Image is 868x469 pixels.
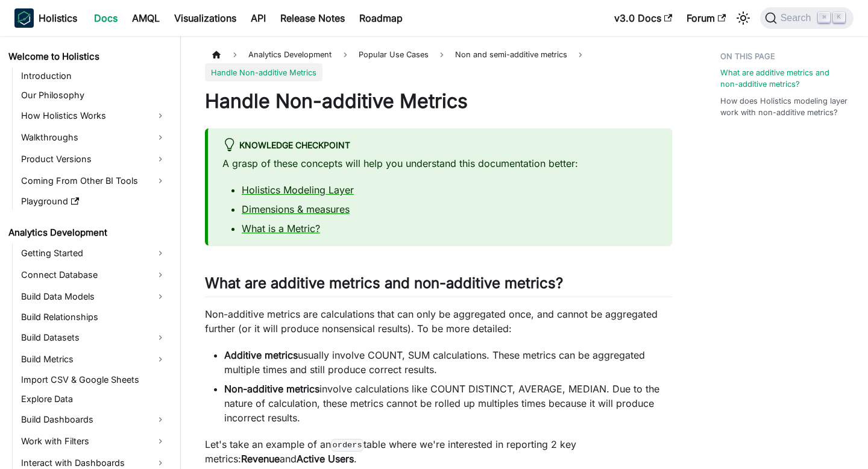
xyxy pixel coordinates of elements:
code: orders [331,439,363,451]
a: Release Notes [273,8,352,28]
p: Let's take an example of an table where we're interested in reporting 2 key metrics: and . [205,437,672,466]
a: Our Philosophy [17,87,170,104]
a: Welcome to Holistics [5,48,170,65]
a: Holistics Modeling Layer [242,184,354,196]
strong: Revenue [241,453,280,465]
a: Work with Filters [17,432,170,451]
a: Docs [87,8,125,28]
kbd: ⌘ [818,12,830,23]
a: Coming From Other BI Tools [17,171,170,190]
span: Search [777,13,819,24]
div: Knowledge Checkpoint [222,138,658,154]
a: Introduction [17,68,170,84]
a: How does Holistics modeling layer work with non-additive metrics? [720,95,849,118]
a: What are additive metrics and non-additive metrics? [720,67,849,90]
kbd: K [833,12,845,23]
img: Holistics [14,8,34,28]
a: v3.0 Docs [607,8,679,28]
a: Forum [679,8,733,28]
a: Playground [17,193,170,210]
a: Walkthroughs [17,128,170,147]
a: Home page [205,46,228,63]
a: Analytics Development [5,224,170,241]
a: Build Dashboards [17,410,170,429]
a: AMQL [125,8,167,28]
h2: What are additive metrics and non-additive metrics? [205,274,672,297]
span: Handle Non-additive Metrics [205,63,322,81]
a: Visualizations [167,8,244,28]
span: Non and semi-additive metrics [449,46,573,63]
a: HolisticsHolistics [14,8,77,28]
a: How Holistics Works [17,106,170,125]
h1: Handle Non-additive Metrics [205,89,672,113]
a: Roadmap [352,8,410,28]
a: Import CSV & Google Sheets [17,371,170,388]
a: Build Relationships [17,309,170,326]
a: Explore Data [17,391,170,408]
a: Dimensions & measures [242,203,350,215]
a: Connect Database [17,265,170,285]
button: Switch between dark and light mode (currently light mode) [734,8,753,28]
strong: Additive metrics [224,349,298,361]
a: Getting Started [17,244,170,263]
a: API [244,8,273,28]
a: Build Metrics [17,350,170,369]
strong: Non-additive metrics [224,383,319,395]
li: involve calculations like COUNT DISTINCT, AVERAGE, MEDIAN. Due to the nature of calculation, thes... [224,382,672,425]
span: Popular Use Cases [353,46,435,63]
strong: Active Users [297,453,354,465]
span: Analytics Development [242,46,338,63]
p: Non-additive metrics are calculations that can only be aggregated once, and cannot be aggregated ... [205,307,672,336]
a: Build Datasets [17,328,170,347]
p: A grasp of these concepts will help you understand this documentation better: [222,156,658,171]
nav: Breadcrumbs [205,46,672,81]
a: What is a Metric? [242,222,320,234]
a: Product Versions [17,150,170,169]
a: Build Data Models [17,287,170,306]
b: Holistics [39,11,77,25]
li: usually involve COUNT, SUM calculations. These metrics can be aggregated multiple times and still... [224,348,672,377]
button: Search (Command+K) [760,7,854,29]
